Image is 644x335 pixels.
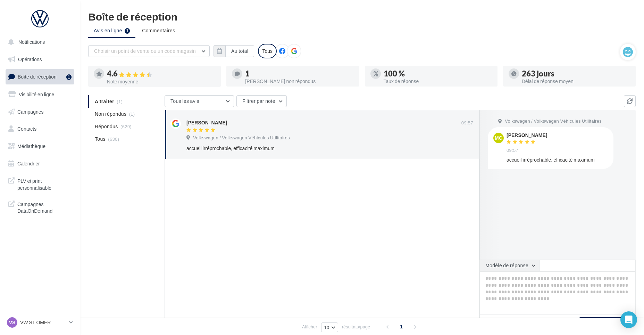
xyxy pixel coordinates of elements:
[17,176,72,191] span: PLV et print personnalisable
[165,95,234,107] button: Tous les avis
[17,126,36,132] span: Contacts
[4,122,76,136] a: Contacts
[507,147,518,154] span: 09:57
[20,319,66,326] p: VW ST OMER
[17,108,44,114] span: Campagnes
[4,139,76,154] a: Médiathèque
[186,119,227,126] div: [PERSON_NAME]
[495,134,502,141] span: MC
[18,74,57,80] span: Boîte de réception
[120,124,132,129] span: (629)
[302,324,317,330] span: Afficher
[225,45,254,57] button: Au total
[4,35,73,49] button: Notifications
[193,135,290,141] span: Volkswagen / Volkswagen Véhicules Utilitaires
[507,156,608,163] div: accueil irréprochable, efficacité maximum
[4,69,76,84] a: Boîte de réception1
[66,74,72,80] div: 1
[94,48,196,54] span: Choisir un point de vente ou un code magasin
[384,70,492,77] div: 100 %
[245,70,353,77] div: 1
[620,311,637,328] div: Open Intercom Messenger
[142,27,175,34] span: Commentaires
[522,79,630,84] div: Délai de réponse moyen
[505,118,602,124] span: Volkswagen / Volkswagen Véhicules Utilitaires
[95,111,126,117] span: Non répondus
[17,143,45,149] span: Médiathèque
[18,56,42,62] span: Opérations
[17,199,72,214] span: Campagnes DataOnDemand
[258,44,277,58] div: Tous
[88,11,636,22] div: Boîte de réception
[4,87,76,102] a: Visibilité en ligne
[384,79,492,84] div: Taux de réponse
[324,325,329,330] span: 10
[107,70,215,78] div: 4.6
[396,321,407,332] span: 1
[19,91,54,97] span: Visibilité en ligne
[18,39,45,45] span: Notifications
[95,123,118,130] span: Répondus
[522,70,630,77] div: 263 jours
[186,145,428,152] div: accueil irréprochable, efficacité maximum
[107,79,215,84] div: Note moyenne
[4,156,76,171] a: Calendrier
[9,319,16,326] span: VS
[579,317,633,329] button: Poster ma réponse
[507,133,547,138] div: [PERSON_NAME]
[88,45,210,57] button: Choisir un point de vente ou un code magasin
[479,260,540,271] button: Modèle de réponse
[214,45,254,57] button: Au total
[170,98,199,104] span: Tous les avis
[236,95,287,107] button: Filtrer par note
[4,105,76,119] a: Campagnes
[108,136,119,142] span: (630)
[245,79,353,84] div: [PERSON_NAME] non répondus
[321,322,338,332] button: 10
[4,173,76,194] a: PLV et print personnalisable
[342,324,370,330] span: résultats/page
[129,111,135,117] span: (1)
[4,197,76,217] a: Campagnes DataOnDemand
[17,161,40,166] span: Calendrier
[95,136,106,142] span: Tous
[461,120,473,126] span: 09:57
[4,52,76,67] a: Opérations
[6,316,74,329] a: VS VW ST OMER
